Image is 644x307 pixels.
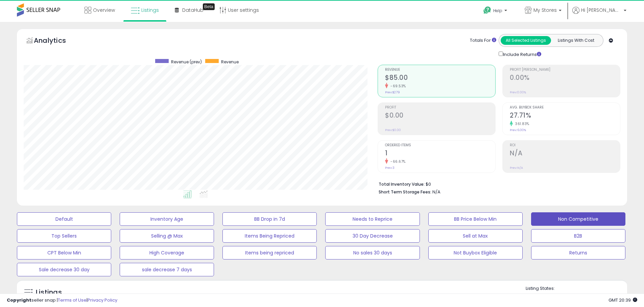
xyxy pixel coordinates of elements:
[428,212,523,226] button: BB Price Below Min
[36,288,62,297] h5: Listings
[510,68,620,72] span: Profit [PERSON_NAME]
[531,246,625,259] button: Returns
[470,37,496,44] div: Totals For
[385,112,495,121] h2: $0.00
[182,7,204,13] span: DataHub
[532,293,545,299] label: Active
[7,297,31,303] strong: Copyright
[222,229,317,243] button: Items Being Repriced
[510,106,620,110] span: Avg. Buybox Share
[221,59,239,65] span: Revenue
[379,181,425,187] b: Total Inventory Value:
[510,166,523,170] small: Prev: N/A
[533,7,557,13] span: My Stores
[17,263,111,276] button: Sale decrease 30 day
[432,189,440,195] span: N/A
[222,212,317,226] button: BB Drop in 7d
[510,149,620,158] h2: N/A
[483,6,492,14] i: Get Help
[385,68,495,72] span: Revenue
[526,285,627,292] p: Listing States:
[551,36,601,45] button: Listings With Cost
[493,8,502,13] span: Help
[385,128,401,132] small: Prev: $0.00
[385,90,400,94] small: Prev: $279
[531,229,625,243] button: B2B
[325,229,420,243] button: 30 Day Decrease
[572,7,626,22] a: Hi [PERSON_NAME]
[385,74,495,83] h2: $85.00
[428,246,523,259] button: Not Buybox Eligible
[510,112,620,121] h2: 27.71%
[388,159,406,164] small: -66.67%
[385,166,395,170] small: Prev: 3
[17,246,111,259] button: CPT Below Min
[531,212,625,226] button: Non Competitive
[222,246,317,259] button: Items being repriced
[325,212,420,226] button: Needs to Reprice
[583,293,609,299] label: Deactivated
[379,189,431,195] b: Short Term Storage Fees:
[385,149,495,158] h2: 1
[120,229,214,243] button: Selling @ Max
[494,50,549,58] div: Include Returns
[34,36,79,47] h5: Analytics
[388,84,406,89] small: -69.53%
[428,229,523,243] button: Sell at Max
[478,1,514,22] a: Help
[325,246,420,259] button: No sales 30 days
[120,263,214,276] button: sale decrease 7 days
[609,297,637,303] span: 2025-09-9 20:39 GMT
[510,74,620,83] h2: 0.00%
[93,7,115,13] span: Overview
[120,212,214,226] button: Inventory Age
[510,128,526,132] small: Prev: 6.00%
[141,7,159,13] span: Listings
[120,246,214,259] button: High Coverage
[510,90,526,94] small: Prev: 0.00%
[501,36,551,45] button: All Selected Listings
[510,144,620,147] span: ROI
[171,59,202,65] span: Revenue (prev)
[513,121,529,126] small: 361.83%
[17,212,111,226] button: Default
[58,297,87,303] a: Terms of Use
[7,297,117,304] div: seller snap | |
[379,180,615,188] li: $0
[17,229,111,243] button: Top Sellers
[385,144,495,147] span: Ordered Items
[88,297,117,303] a: Privacy Policy
[385,106,495,110] span: Profit
[203,3,215,10] div: Tooltip anchor
[581,7,622,13] span: Hi [PERSON_NAME]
